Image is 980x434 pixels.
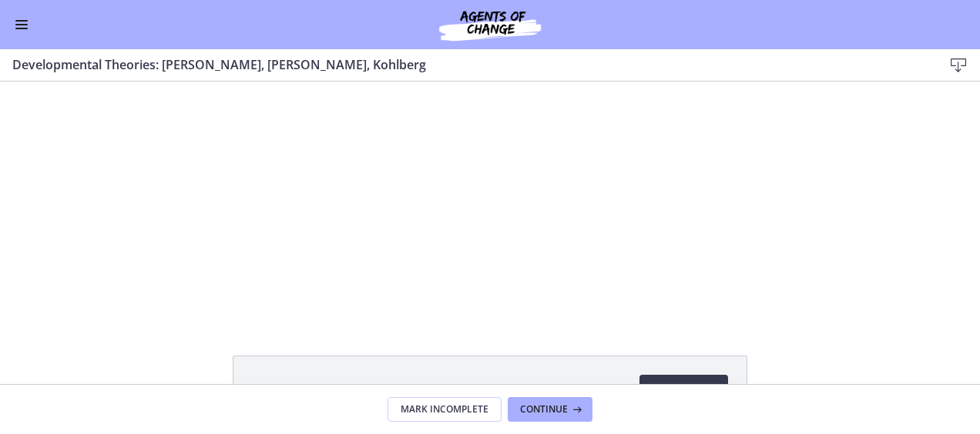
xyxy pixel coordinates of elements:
[388,397,502,422] button: Mark Incomplete
[520,403,568,416] span: Continue
[639,375,728,406] a: Download
[398,6,582,43] img: Agents of Change
[252,381,432,399] span: Developmental Theories Slides
[12,55,918,74] h3: Developmental Theories: [PERSON_NAME], [PERSON_NAME], Kohlberg
[508,397,592,422] button: Continue
[12,15,31,34] button: Enable menu
[652,381,716,399] span: Download
[401,403,488,416] span: Mark Incomplete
